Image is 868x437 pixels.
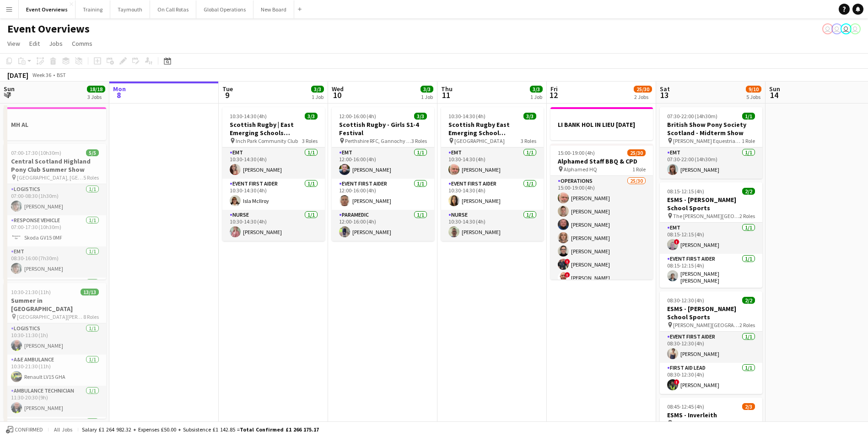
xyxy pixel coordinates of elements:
[660,107,762,179] app-job-card: 07:30-22:00 (14h30m)1/1British Show Pony Society Scotland - Midterm Show [PERSON_NAME] Equestrian...
[11,149,61,156] span: 07:00-17:30 (10h30m)
[221,90,233,100] span: 9
[411,137,427,144] span: 3 Roles
[29,39,40,48] span: Edit
[83,174,99,181] span: 5 Roles
[565,272,570,278] span: !
[448,113,485,120] span: 10:30-14:30 (4h)
[421,93,433,100] div: 1 Job
[332,210,434,241] app-card-role: Paramedic1/112:00-16:00 (4h)[PERSON_NAME]
[627,149,646,156] span: 25/30
[441,179,544,210] app-card-role: Event First Aider1/110:30-14:30 (4h)[PERSON_NAME]
[549,90,558,100] span: 12
[660,291,762,394] app-job-card: 08:30-12:30 (4h)2/2ESMS - [PERSON_NAME] School Sports [PERSON_NAME][GEOGRAPHIC_DATA]2 RolesEvent ...
[110,0,150,18] button: Taymouth
[660,223,762,254] app-card-role: EMT1/108:15-12:15 (4h)![PERSON_NAME]
[236,137,298,144] span: Inch Park Community Club
[4,386,106,417] app-card-role: Ambulance Technician1/111:30-20:30 (9h)[PERSON_NAME]
[673,213,739,219] span: The [PERSON_NAME][GEOGRAPHIC_DATA]
[667,113,717,120] span: 07:30-22:00 (14h30m)
[26,38,43,49] a: Edit
[222,107,325,241] app-job-card: 10:30-14:30 (4h)3/3Scottish Rugby | East Emerging Schools Championships | [GEOGRAPHIC_DATA] Inch ...
[230,113,267,120] span: 10:30-14:30 (4h)
[565,259,570,264] span: !
[742,137,755,144] span: 1 Role
[4,215,106,246] app-card-role: Response Vehicle1/107:00-17:30 (10h30m)Skoda GV15 0MF
[634,93,652,100] div: 2 Jobs
[558,149,595,156] span: 15:00-19:00 (4h)
[112,90,126,100] span: 8
[4,120,106,129] h3: MH AL
[222,85,233,93] span: Tue
[19,0,75,18] button: Event Overviews
[332,120,434,137] h3: Scottish Rugby - Girls S1-4 Festival
[658,90,670,100] span: 13
[68,38,96,49] a: Comms
[660,196,762,212] h3: ESMS - [PERSON_NAME] School Sports
[660,411,762,419] h3: ESMS - Inverleith
[81,289,99,295] span: 13/13
[660,147,762,179] app-card-role: EMT1/107:30-22:00 (14h30m)[PERSON_NAME]
[746,93,761,100] div: 5 Jobs
[414,113,427,120] span: 3/3
[339,113,376,120] span: 12:00-16:00 (4h)
[660,254,762,288] app-card-role: Event First Aider1/108:15-12:15 (4h)[PERSON_NAME] [PERSON_NAME]
[45,38,66,49] a: Jobs
[441,85,453,93] span: Thu
[302,137,318,144] span: 3 Roles
[667,403,704,410] span: 08:45-12:45 (4h)
[550,157,653,165] h3: Alphamed Staff BBQ & CPD
[673,322,739,328] span: [PERSON_NAME][GEOGRAPHIC_DATA]
[82,426,319,433] div: Salary £1 264 982.32 + Expenses £50.00 + Subsistence £1 142.85 =
[441,120,544,137] h3: Scottish Rugby East Emerging School Championships | Meggetland
[674,379,679,385] span: !
[674,239,679,245] span: !
[2,90,15,100] span: 7
[739,322,755,328] span: 2 Roles
[240,426,319,433] span: Total Confirmed £1 266 175.17
[52,426,74,433] span: All jobs
[17,313,83,320] span: [GEOGRAPHIC_DATA][PERSON_NAME], [GEOGRAPHIC_DATA]
[4,184,106,215] app-card-role: Logistics1/107:00-08:30 (1h30m)[PERSON_NAME]
[332,147,434,179] app-card-role: EMT1/112:00-16:00 (4h)[PERSON_NAME]
[634,86,652,93] span: 25/30
[4,85,15,93] span: Sun
[4,107,106,140] app-job-card: MH AL
[4,246,106,278] app-card-role: EMT1/108:30-16:00 (7h30m)[PERSON_NAME]
[421,86,433,93] span: 3/3
[305,113,318,120] span: 3/3
[667,188,704,195] span: 08:15-12:15 (4h)
[769,85,780,93] span: Sun
[742,403,755,410] span: 2/3
[521,137,536,144] span: 3 Roles
[87,93,105,100] div: 3 Jobs
[345,137,411,144] span: Perthshire RFC, Gannochy Sports Pavilion
[15,426,43,433] span: Confirmed
[841,23,852,34] app-user-avatar: Operations Team
[739,420,755,426] span: 3 Roles
[30,71,53,78] span: Week 36
[5,425,44,435] button: Confirmed
[86,149,99,156] span: 5/5
[57,71,66,78] div: BST
[831,23,842,34] app-user-avatar: Operations Team
[550,144,653,279] app-job-card: 15:00-19:00 (4h)25/30Alphamed Staff BBQ & CPD Alphamed HQ1 RoleOperations25/3015:00-19:00 (4h)[PE...
[72,39,92,48] span: Comms
[4,283,106,419] div: 10:30-21:30 (11h)13/13Summer in [GEOGRAPHIC_DATA] [GEOGRAPHIC_DATA][PERSON_NAME], [GEOGRAPHIC_DAT...
[673,420,728,426] span: Inverleith Playing Fields
[742,188,755,195] span: 2/2
[530,86,543,93] span: 3/3
[660,363,762,394] app-card-role: First Aid Lead1/108:30-12:30 (4h)![PERSON_NAME]
[17,174,83,181] span: [GEOGRAPHIC_DATA], [GEOGRAPHIC_DATA]
[222,147,325,179] app-card-role: EMT1/110:30-14:30 (4h)[PERSON_NAME]
[332,107,434,241] app-job-card: 12:00-16:00 (4h)3/3Scottish Rugby - Girls S1-4 Festival Perthshire RFC, Gannochy Sports Pavilion3...
[7,71,28,80] div: [DATE]
[253,0,294,18] button: New Board
[332,85,344,93] span: Wed
[564,166,597,173] span: Alphamed HQ
[49,39,63,48] span: Jobs
[196,0,253,18] button: Global Operations
[667,297,704,304] span: 08:30-12:30 (4h)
